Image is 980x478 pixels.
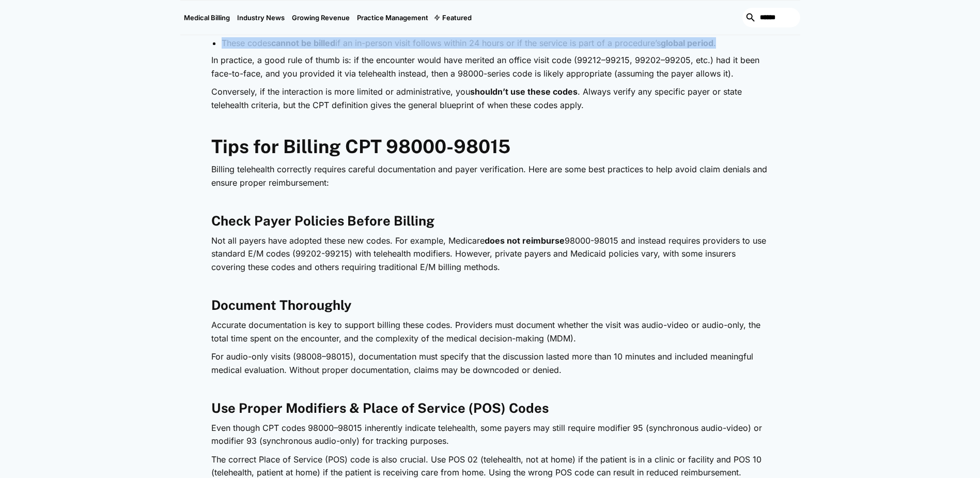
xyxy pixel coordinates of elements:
li: These codes if an in-person visit follows within 24 hours or if the service is part of a procedur... [222,37,769,49]
p: For audio-only visits (98008–98015), documentation must specify that the discussion lasted more t... [211,350,769,377]
strong: Use Proper Modifiers & Place of Service (POS) Codes [211,400,549,416]
p: Conversely, if the interaction is more limited or administrative, you . Always verify any specifi... [211,85,769,112]
div: Featured [442,13,472,22]
a: Industry News [234,1,288,35]
p: Billing telehealth correctly requires careful documentation and payer verification. Here are some... [211,163,769,189]
p: ‍ [211,117,769,131]
strong: global period [661,38,713,48]
p: Not all payers have adopted these new codes. For example, Medicare 98000-98015 and instead requir... [211,234,769,274]
a: Medical Billing [180,1,234,35]
a: Growing Revenue [288,1,353,35]
strong: shouldn’t use these codes [470,86,578,97]
strong: does not reimburse [485,235,565,246]
strong: Check Payer Policies Before Billing [211,213,434,229]
strong: Document Thoroughly [211,297,351,313]
div: Featured [432,1,475,35]
p: ‍ [211,382,769,395]
p: ‍ [211,195,769,208]
p: ‍ [211,279,769,293]
strong: cannot be billed [271,38,335,48]
a: Practice Management [353,1,432,35]
p: Accurate documentation is key to support billing these codes. Providers must document whether the... [211,319,769,345]
p: Even though CPT codes 98000–98015 inherently indicate telehealth, some payers may still require m... [211,422,769,448]
p: In practice, a good rule of thumb is: if the encounter would have merited an office visit code (9... [211,54,769,80]
strong: Tips for Billing CPT 98000-98015 [211,136,510,157]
